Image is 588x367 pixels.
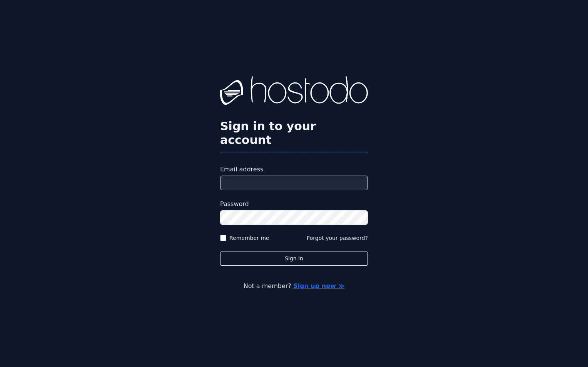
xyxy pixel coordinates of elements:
[220,199,368,209] label: Password
[293,282,344,290] a: Sign up now ≫
[220,76,368,107] img: Hostodo
[229,234,269,242] label: Remember me
[220,119,368,147] h2: Sign in to your account
[220,165,368,174] label: Email address
[220,251,368,266] button: Sign in
[307,234,368,242] button: Forgot your password?
[37,282,551,291] p: Not a member?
